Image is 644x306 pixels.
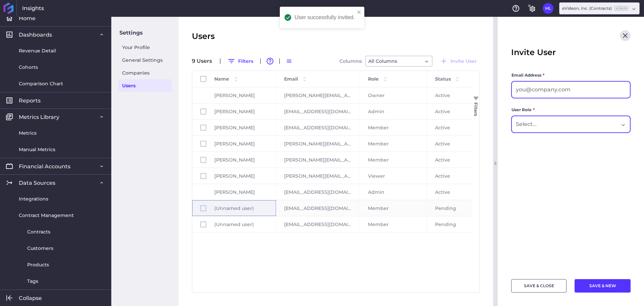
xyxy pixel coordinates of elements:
[19,195,48,203] span: Integrations
[19,114,59,121] span: Metrics Library
[511,279,567,293] button: SAVE & CLOSE
[192,30,480,42] div: Users
[512,116,630,133] div: Dropdown select
[19,130,37,137] span: Metrics
[19,47,56,54] span: Revenue Detail
[118,67,172,79] a: Companies
[19,31,52,38] span: Dashboards
[614,6,628,10] ins: Admin
[512,72,541,79] span: Email Address
[19,295,42,302] span: Collapse
[118,25,172,41] p: Settings
[294,15,355,20] div: User successfully invited.
[339,59,362,63] span: Columns:
[19,163,70,170] span: Financial Accounts
[511,3,521,14] button: Help
[473,102,479,116] span: Filters
[19,97,41,104] span: Reports
[511,46,556,58] span: Invite User
[357,9,362,16] button: close
[559,2,640,14] div: Dropdown select
[368,57,397,65] span: All Columns
[19,64,38,71] span: Cohorts
[365,56,432,67] div: Dropdown select
[19,80,63,87] span: Comparison Chart
[27,245,53,252] span: Customers
[19,15,36,22] span: Home
[543,3,553,14] button: User Menu
[224,56,256,67] button: Filters
[527,3,537,14] button: General Settings
[512,106,532,113] span: User Role
[118,79,172,92] a: Users
[562,5,628,11] div: eVideon, Inc. (Contracts)
[27,278,38,285] span: Tags
[27,261,49,268] span: Products
[27,228,50,235] span: Contracts
[575,279,631,293] button: SAVE & NEW
[620,30,631,41] button: Close
[19,212,74,219] span: Contract Management
[512,82,630,98] input: you@company.com
[516,120,545,128] input: Select...
[192,58,216,64] div: 9 User s
[118,54,172,67] a: General Settings
[118,41,172,54] a: Your Profile
[19,146,55,153] span: Manual Metrics
[19,179,55,186] span: Data Sources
